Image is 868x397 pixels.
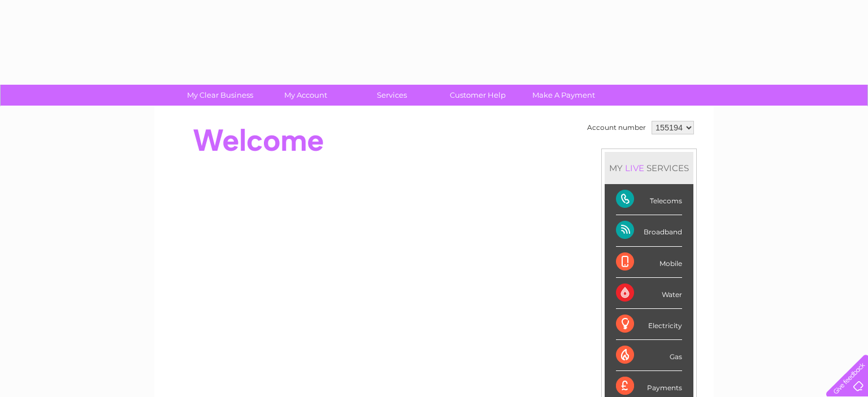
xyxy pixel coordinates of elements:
[616,184,682,215] div: Telecoms
[584,118,649,137] td: Account number
[431,85,524,106] a: Customer Help
[605,152,693,184] div: MY SERVICES
[616,309,682,340] div: Electricity
[259,85,353,106] a: My Account
[616,247,682,278] div: Mobile
[517,85,610,106] a: Make A Payment
[345,85,439,106] a: Services
[623,163,646,173] div: LIVE
[173,85,267,106] a: My Clear Business
[616,215,682,246] div: Broadband
[616,340,682,371] div: Gas
[616,278,682,309] div: Water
